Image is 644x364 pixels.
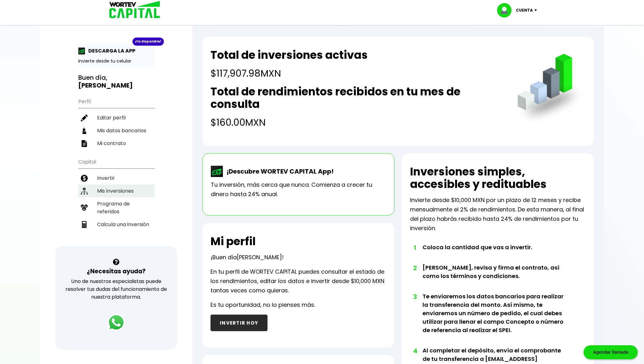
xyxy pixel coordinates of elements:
li: Te enviaremos los datos bancarios para realizar la transferencia del monto. Así mismo, te enviare... [423,292,568,346]
ul: Capital [78,155,154,246]
img: calculadora-icon.17d418c4.svg [81,221,88,228]
li: [PERSON_NAME], revisa y firma el contrato, así como los términos y condiciones. [423,263,568,292]
img: grafica.516fef24.png [515,54,586,125]
b: [PERSON_NAME] [78,81,133,90]
a: Programa de referidos [78,197,154,218]
li: Coloca la cantidad que vas a invertir. [423,243,568,263]
span: 4 [413,346,416,356]
img: profile-image [497,3,516,18]
button: INVERTIR HOY [210,315,267,331]
span: 3 [413,292,416,301]
h3: ¿Necesitas ayuda? [87,267,146,276]
div: Agendar llamada [584,345,638,359]
img: invertir-icon.b3b967d7.svg [81,175,88,182]
h4: $160.00 MXN [210,115,505,129]
p: DESCARGA LA APP [85,47,135,55]
ul: Perfil [78,94,154,150]
a: Invertir [78,172,154,185]
img: contrato-icon.f2db500c.svg [81,140,88,147]
p: Tu inversión, más cerca que nunca. Comienza a crecer tu dinero hasta 24% anual. [211,180,386,199]
p: Uno de nuestros especialistas puede resolver tus dudas del funcionamiento de nuestra plataforma. [64,277,169,301]
h2: Total de rendimientos recibidos en tu mes de consulta [210,85,505,110]
img: recomiendanos-icon.9b8e9327.svg [81,204,88,211]
h2: Mi perfil [210,235,256,248]
a: Mis inversiones [78,185,154,197]
p: En tu perfil de WORTEV CAPITAL puedes consultar el estado de los rendimientos, editar los datos e... [210,267,386,295]
div: ¡Ya disponible! [132,38,164,46]
span: 2 [413,263,416,273]
img: datos-icon.10cf9172.svg [81,127,88,134]
a: Mi contrato [78,137,154,150]
img: inversiones-icon.6695dc30.svg [81,188,88,195]
h2: Total de inversiones activas [210,49,368,61]
a: Editar perfil [78,111,154,124]
a: Calcula una inversión [78,218,154,231]
p: Es tu oportunidad, no lo pienses más. [210,300,315,310]
p: Invierte desde tu celular [78,58,154,64]
p: Cuenta [516,6,533,15]
img: wortev-capital-app-icon [211,166,223,177]
a: Mis datos bancarios [78,124,154,137]
img: logos_whatsapp-icon.242b2217.svg [107,314,125,331]
img: icon-down [533,9,541,11]
h4: $117,907.98 MXN [210,66,368,80]
span: [PERSON_NAME] [237,253,282,261]
h3: Buen día, [78,74,154,89]
img: app-icon [78,48,85,54]
p: ¡Buen día ! [210,253,284,262]
p: ¡Descubre WORTEV CAPITAL App! [223,167,334,176]
span: 1 [413,243,416,252]
img: editar-icon.952d3147.svg [81,114,88,121]
p: Invierte desde $10,000 MXN por un plazo de 12 meses y recibe mensualmente el 2% de rendimientos. ... [410,195,586,233]
h2: Inversiones simples, accesibles y redituables [410,165,586,190]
